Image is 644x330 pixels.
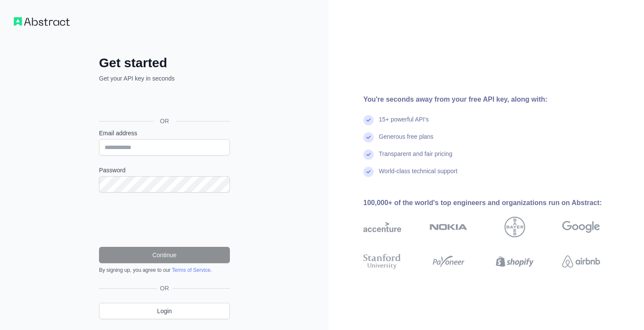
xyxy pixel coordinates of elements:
[99,247,230,263] button: Continue
[562,217,600,237] img: google
[99,267,230,274] div: By signing up, you agree to our .
[363,115,374,125] img: check mark
[99,203,230,237] iframe: reCAPTCHA
[363,132,374,143] img: check mark
[363,252,401,271] img: stanford university
[99,303,230,319] a: Login
[363,167,374,177] img: check mark
[379,115,429,132] div: 15+ powerful API's
[379,132,433,149] div: Generous free plans
[363,198,628,208] div: 100,000+ of the world's top engineers and organizations run on Abstract:
[496,252,534,271] img: shopify
[379,167,458,184] div: World-class technical support
[562,252,600,271] img: airbnb
[99,74,230,83] p: Get your API key in seconds
[505,217,525,237] img: bayer
[379,149,452,167] div: Transparent and fair pricing
[363,94,628,105] div: You're seconds away from your free API key, along with:
[99,55,230,71] h2: Get started
[430,252,468,271] img: payoneer
[14,17,70,26] img: Workflow
[99,166,230,174] label: Password
[363,217,401,237] img: accenture
[95,92,232,111] iframe: Sign in with Google Button
[99,129,230,137] label: Email address
[172,267,210,273] a: Terms of Service
[430,217,468,237] img: nokia
[157,284,173,293] span: OR
[153,117,176,125] span: OR
[363,149,374,160] img: check mark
